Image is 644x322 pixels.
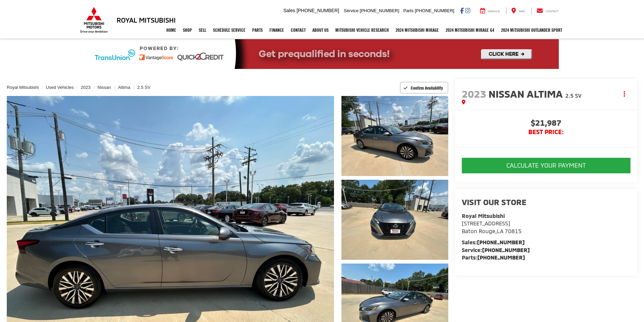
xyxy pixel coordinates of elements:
a: [PHONE_NUMBER] [482,247,530,253]
img: 2023 Nissan Altima 2.5 SV [340,95,449,177]
a: [STREET_ADDRESS] Baton Rouge,LA 70815 [462,220,522,234]
a: 2024 Mitsubishi Mirage G4 [442,22,498,39]
span: LA [497,228,503,234]
a: Altima [118,85,130,90]
a: Map [506,7,530,14]
a: 2024 Mitsubishi Outlander SPORT [498,22,566,39]
a: Service [475,7,505,14]
span: Nissan Altima [488,88,565,100]
a: 2.5 SV [137,85,150,90]
span: Baton Rouge [462,228,495,234]
span: Contact [546,10,558,13]
a: 2023 [81,85,91,90]
span: Service [344,8,358,13]
a: Used Vehicles [46,85,74,90]
span: Sales [283,8,295,13]
strong: Sales: [462,239,525,245]
span: , [462,228,522,234]
a: Shop [180,22,195,39]
a: Nissan [98,85,111,90]
button: CALCULATE YOUR PAYMENT [462,158,630,173]
span: 2023 [462,88,486,100]
span: [STREET_ADDRESS] [462,220,510,226]
span: Confirm Availability [411,85,443,91]
span: Service [488,10,500,13]
h3: Royal Mitsubishi [117,16,176,24]
button: Confirm Availability [400,82,448,94]
a: Sell [195,22,210,39]
span: $21,987 [462,119,630,129]
h2: Visit our Store [462,198,630,206]
a: Royal Mitsubishi [7,85,39,90]
span: BEST PRICE: [462,129,630,135]
span: [PHONE_NUMBER] [360,8,399,13]
span: dropdown dots [624,91,625,97]
a: [PHONE_NUMBER] [477,254,525,261]
a: About Us [309,22,332,39]
a: 2024 Mitsubishi Mirage [392,22,442,39]
a: Facebook: Click to visit our Facebook page [460,8,464,13]
a: Parts: Opens in a new tab [249,22,266,39]
span: [PHONE_NUMBER] [415,8,454,13]
a: Instagram: Click to visit our Instagram page [465,8,470,13]
strong: Royal Mitsubishi [462,213,505,219]
strong: Service: [462,247,530,253]
img: Mitsubishi [79,7,109,33]
img: 2023 Nissan Altima 2.5 SV [340,179,449,261]
a: [PHONE_NUMBER] [477,239,525,245]
span: Map [519,10,525,13]
a: Contact [287,22,309,39]
span: 2.5 SV [565,92,581,99]
strong: Parts: [462,254,525,261]
a: Finance [266,22,287,39]
a: Contact [531,7,564,14]
span: Parts [403,8,413,13]
a: Home [163,22,180,39]
button: Actions [619,88,630,100]
span: [PHONE_NUMBER] [296,8,339,13]
a: Expand Photo 1 [341,96,448,176]
a: Mitsubishi Vehicle Research [332,22,392,39]
span: 70815 [505,228,522,234]
img: Quick2Credit [86,39,559,69]
a: Schedule Service: Opens in a new tab [210,22,249,39]
a: Expand Photo 2 [341,180,448,260]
